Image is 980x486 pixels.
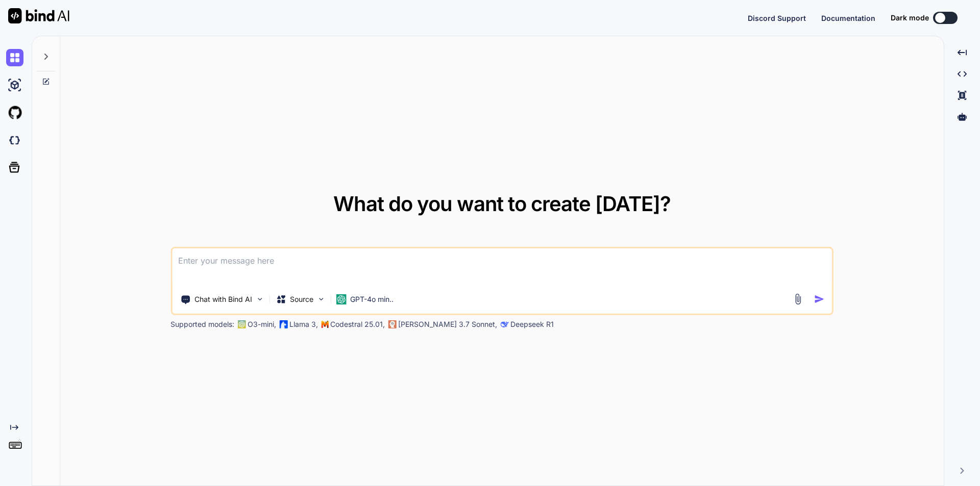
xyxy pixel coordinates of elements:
[237,320,246,328] img: GPT-4
[500,320,508,328] img: claude
[398,319,497,329] p: [PERSON_NAME] 3.7 Sonnet,
[891,13,929,23] span: Dark mode
[279,320,287,328] img: Llama2
[248,319,276,329] p: O3-mini,
[748,13,806,23] button: Discord Support
[350,294,394,304] p: GPT-4o min..
[510,319,554,329] p: Deepseek R1
[289,319,318,329] p: Llama 3,
[290,294,313,304] p: Source
[336,294,346,304] img: GPT-4o mini
[333,191,671,216] span: What do you want to create [DATE]?
[6,76,23,94] img: ai-studio
[8,8,69,23] img: Bind AI
[330,319,385,329] p: Codestral 25.01,
[821,13,875,23] button: Documentation
[821,14,875,22] span: Documentation
[748,14,806,22] span: Discord Support
[6,104,23,121] img: githubLight
[388,320,396,328] img: claude
[6,132,23,149] img: darkCloudIdeIcon
[792,293,804,305] img: attachment
[321,321,328,328] img: Mistral-AI
[255,295,264,303] img: Pick Tools
[6,49,23,66] img: chat
[194,294,252,304] p: Chat with Bind AI
[170,319,234,329] p: Supported models:
[814,294,825,304] img: icon
[316,295,325,303] img: Pick Models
